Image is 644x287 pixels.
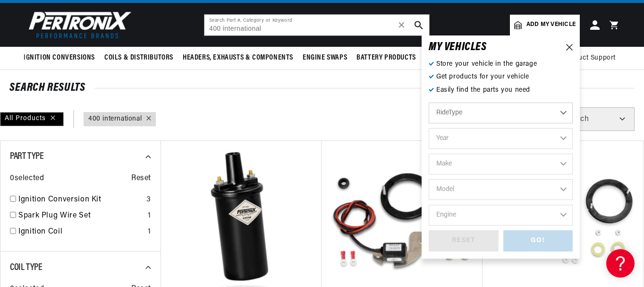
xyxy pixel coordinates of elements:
div: 3 [146,194,151,206]
p: Get products for your vehicle [429,72,573,82]
select: RideType [429,103,573,123]
span: Coils & Distributors [104,53,173,63]
select: Year [429,128,573,149]
a: 400 international [88,114,142,124]
summary: Engine Swaps [298,47,352,69]
span: Engine Swaps [303,53,347,63]
summary: Spark Plug Wires [421,47,488,69]
span: Headers, Exhausts & Components [183,53,293,63]
summary: Product Support [563,47,620,70]
img: Pertronix [24,9,132,41]
summary: Coils & Distributors [100,47,178,69]
span: Coil Type [10,263,42,272]
div: 1 [148,226,151,238]
div: SEARCH RESULTS [9,83,635,93]
span: Part Type [10,152,43,161]
h6: MY VEHICLE S [429,43,487,52]
summary: Ignition Conversions [24,47,100,69]
span: Reset [131,173,151,185]
select: Model [429,179,573,200]
select: Engine [429,205,573,226]
a: Ignition Conversion Kit [18,194,143,206]
span: Product Support [563,53,616,63]
summary: Battery Products [352,47,421,69]
summary: Headers, Exhausts & Components [178,47,298,69]
button: search button [408,15,429,35]
a: Ignition Coil [18,226,144,238]
span: Ignition Conversions [24,53,95,63]
span: Battery Products [356,53,416,63]
p: Easily find the parts you need [429,85,573,96]
span: Add my vehicle [526,20,576,29]
select: Make [429,154,573,174]
div: 1 [148,210,151,222]
input: Search Part #, Category or Keyword [204,15,429,35]
span: 0 selected [10,173,44,185]
p: Store your vehicle in the garage [429,59,573,70]
a: Add my vehicle [510,15,580,35]
a: Spark Plug Wire Set [18,210,144,222]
